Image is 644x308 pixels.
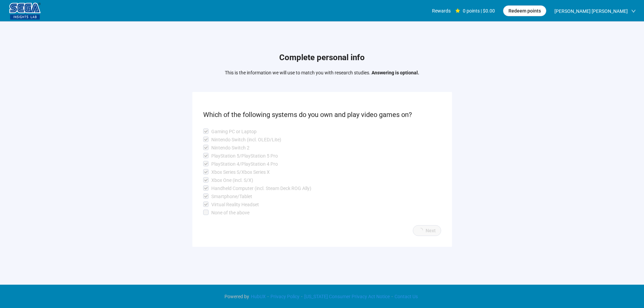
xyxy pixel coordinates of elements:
[455,8,460,13] span: star
[303,294,391,299] a: [US_STATE] Consumer Privacy Act Notice
[211,176,253,184] p: Xbox One (incl. S/X)
[426,227,436,234] span: Next
[211,193,252,200] p: Smartphone/Tablet
[211,144,249,151] p: Nintendo Switch 2
[211,168,270,176] p: Xbox Series S/Xbox Series X
[225,51,419,64] h1: Complete personal info
[413,225,441,236] button: Next
[393,294,420,299] a: Contact Us
[508,7,541,15] span: Redeem points
[249,294,267,299] a: HubUX
[211,209,249,216] p: None of the above
[269,294,301,299] a: Privacy Policy
[211,201,259,208] p: Virtual Reality Headset
[224,293,420,300] div: · · ·
[211,136,281,143] p: Nintendo Switch (incl. OLED/Lite)
[211,152,278,160] p: PlayStation 5/PlayStation 5 Pro
[372,70,419,75] strong: Answering is optional.
[503,5,546,16] button: Redeem points
[418,228,423,233] span: loading
[225,69,419,76] p: This is the information we will use to match you with research studies.
[554,0,628,22] span: [PERSON_NAME] [PERSON_NAME]
[203,110,441,120] p: Which of the following systems do you own and play video games on?
[211,160,278,168] p: PlayStation 4/PlayStation 4 Pro
[211,185,311,192] p: Handheld Computer (incl. Steam Deck ROG Ally)
[224,294,249,299] span: Powered by
[631,9,636,14] span: down
[211,128,257,135] p: Gaming PC or Laptop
